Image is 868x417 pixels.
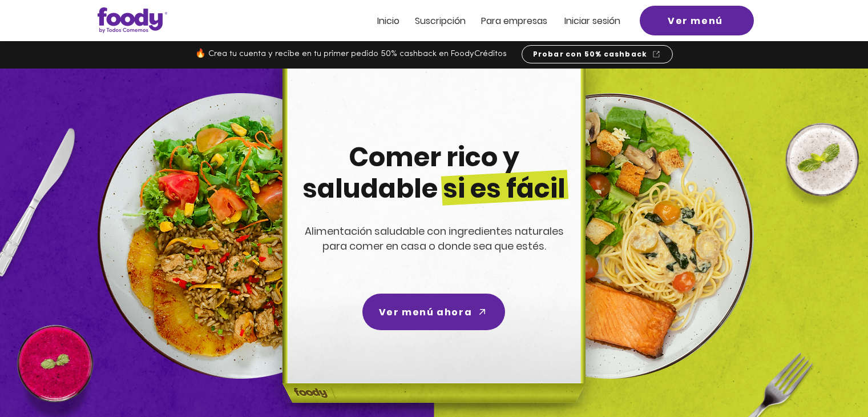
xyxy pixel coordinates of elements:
[564,16,620,26] a: Iniciar sesión
[481,14,492,27] span: Pa
[481,16,547,26] a: Para empresas
[302,139,566,207] span: Comer rico y saludable si es fácil
[195,50,507,58] span: 🔥 Crea tu cuenta y recibe en tu primer pedido 50% cashback en FoodyCréditos
[98,93,383,379] img: left-dish-compress.png
[415,16,466,26] a: Suscripción
[377,14,399,27] span: Inicio
[379,305,472,319] span: Ver menú ahora
[668,14,723,28] span: Ver menú
[362,294,505,330] a: Ver menú ahora
[522,45,673,63] a: Probar con 50% cashback
[415,14,466,27] span: Suscripción
[305,224,564,253] span: Alimentación saludable con ingredientes naturales para comer en casa o donde sea que estés.
[377,16,399,26] a: Inicio
[564,14,620,27] span: Iniciar sesión
[640,6,754,35] a: Ver menú
[492,14,547,27] span: ra empresas
[533,49,648,59] span: Probar con 50% cashback
[98,7,167,33] img: Logo_Foody V2.0.0 (3).png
